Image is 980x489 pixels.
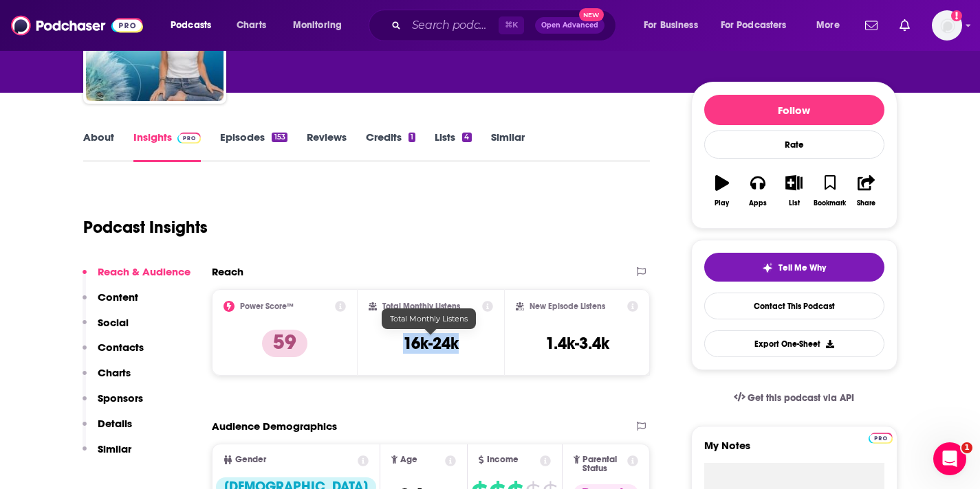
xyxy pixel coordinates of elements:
[98,341,144,354] p: Contacts
[634,14,715,36] button: open menu
[409,133,415,142] div: 1
[894,14,915,37] a: Show notifications dropdown
[307,130,347,162] a: Reviews
[83,366,131,391] button: Charts
[83,442,131,468] button: Similar
[98,316,129,329] p: Social
[382,10,629,41] div: Search podcasts, credits, & more...
[83,316,129,341] button: Social
[807,14,857,36] button: open menu
[704,439,884,463] label: My Notes
[98,265,190,278] p: Reach & Audience
[83,417,132,442] button: Details
[83,341,144,366] button: Contacts
[400,455,417,464] span: Age
[161,14,229,36] button: open menu
[582,455,625,473] span: Parental Status
[235,455,266,464] span: Gender
[228,14,274,36] a: Charts
[83,217,208,238] h1: Podcast Insights
[762,262,773,273] img: tell me why sparkle
[487,455,519,464] span: Income
[403,333,459,354] h3: 16k-24k
[740,166,776,216] button: Apps
[644,16,698,35] span: For Business
[83,265,190,291] button: Reach & Audience
[749,199,767,207] div: Apps
[848,166,884,216] button: Share
[366,130,415,162] a: Credits1
[869,433,893,444] img: Podchaser Pro
[704,166,740,216] button: Play
[462,133,471,142] div: 4
[961,442,972,453] span: 1
[932,10,962,41] button: Show profile menu
[98,391,143,405] p: Sponsors
[212,265,243,278] h2: Reach
[951,10,962,21] svg: Add a profile image
[541,22,598,29] span: Open Advanced
[177,133,202,144] img: Podchaser Pro
[283,14,360,36] button: open menu
[704,293,884,319] a: Contact This Podcast
[98,291,138,304] p: Content
[11,12,143,38] img: Podchaser - Follow, Share and Rate Podcasts
[262,330,307,357] p: 59
[704,95,884,125] button: Follow
[499,16,524,34] span: ⌘ K
[272,133,287,142] div: 153
[869,431,893,444] a: Pro website
[712,14,807,36] button: open menu
[933,442,966,475] iframe: Intercom live chat
[530,302,605,311] h2: New Episode Listens
[860,14,883,37] a: Show notifications dropdown
[545,333,609,354] h3: 1.4k-3.4k
[816,16,840,35] span: More
[240,302,294,311] h2: Power Score™
[715,199,729,207] div: Play
[98,417,132,430] p: Details
[83,130,114,162] a: About
[812,166,848,216] button: Bookmark
[171,16,211,35] span: Podcasts
[83,391,143,417] button: Sponsors
[776,166,812,216] button: List
[293,16,342,35] span: Monitoring
[857,199,875,207] div: Share
[814,199,846,207] div: Bookmark
[748,392,854,404] span: Get this podcast via API
[83,291,138,316] button: Content
[704,253,884,282] button: tell me why sparkleTell Me Why
[406,14,499,36] input: Search podcasts, credits, & more...
[932,10,962,41] img: User Profile
[778,262,826,273] span: Tell Me Why
[932,10,962,41] span: Logged in as jennarohl
[535,17,605,34] button: Open AdvancedNew
[237,16,266,35] span: Charts
[435,130,471,162] a: Lists4
[723,381,866,415] a: Get this podcast via API
[721,16,787,35] span: For Podcasters
[98,442,131,455] p: Similar
[579,8,604,21] span: New
[212,420,337,433] h2: Audience Demographics
[382,302,460,311] h2: Total Monthly Listens
[390,314,468,323] span: Total Monthly Listens
[220,130,287,162] a: Episodes153
[133,130,202,162] a: InsightsPodchaser Pro
[704,330,884,357] button: Export One-Sheet
[704,130,884,159] div: Rate
[789,199,800,207] div: List
[491,130,525,162] a: Similar
[98,366,131,379] p: Charts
